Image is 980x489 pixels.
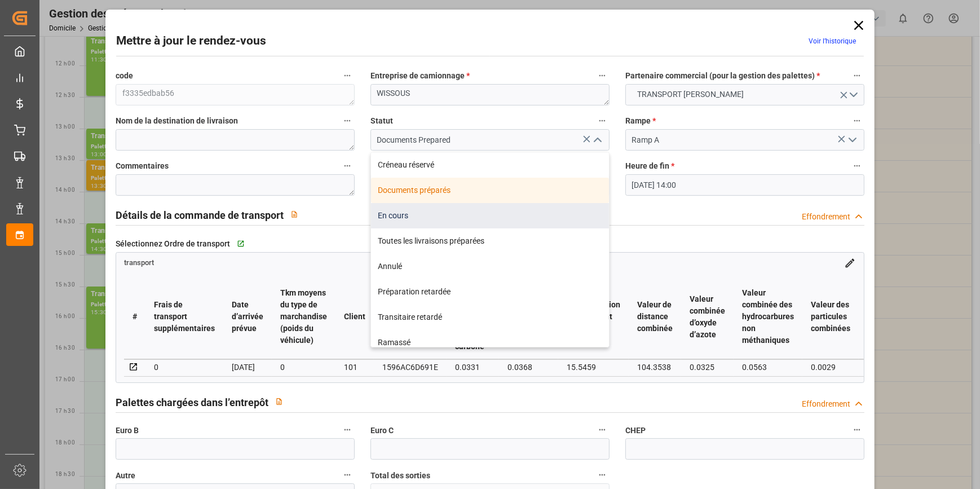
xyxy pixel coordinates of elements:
th: Valeur des particules combinées [802,275,859,359]
div: 15.5459 [567,360,620,374]
button: Rampe * [850,113,864,128]
th: Valeur de distance combinée [629,275,681,359]
h2: Palettes chargées dans l’entrepôt [116,395,268,410]
th: Valeur combinée de l’énergie primaire [859,275,911,359]
div: Transitaire retardé [371,305,609,330]
span: transport [124,259,154,267]
div: 0.0325 [690,360,725,374]
button: Total des sorties [595,468,610,482]
th: Date d’arrivée prévue [223,275,272,359]
button: Euro B [340,422,355,437]
font: Rampe [625,116,651,125]
button: Partenaire commercial (pour la gestion des palettes) * [850,68,864,83]
div: 0.0368 [507,360,550,374]
div: Annulé [371,254,609,279]
div: 0 [280,360,327,374]
div: Documents préparés [371,178,609,203]
div: Créneau réservé [371,152,609,178]
th: Valeur combinée d’oxyde d’azote [681,275,734,359]
div: 1596AC6D691E [382,360,438,374]
textarea: f3335edbab56 [116,84,355,105]
button: CHEP [850,422,864,437]
font: Entreprise de camionnage [370,71,465,80]
h2: Mettre à jour le rendez-vous [116,32,266,50]
span: TRANSPORT [PERSON_NAME] [632,89,749,100]
font: Commentaires [116,161,169,170]
th: Client [336,275,374,359]
button: Statut [595,113,610,128]
th: # [124,275,145,359]
button: Commentaires [340,158,355,173]
div: Effondrement [802,211,850,223]
button: Entreprise de camionnage * [595,68,610,83]
button: Ouvrir le menu [843,131,860,149]
font: Euro C [370,426,394,435]
font: Euro B [116,426,139,435]
div: 104.3538 [637,360,673,374]
a: transport [124,258,154,267]
font: code [116,71,133,80]
th: Tkm moyens du type de marchandise (poids du véhicule) [272,275,336,359]
font: Autre [116,471,135,480]
th: Frais de transport supplémentaires [145,275,223,359]
button: Euro C [595,422,610,437]
button: Autre [340,468,355,482]
textarea: WISSOUS [370,84,610,105]
font: Partenaire commercial (pour la gestion des palettes) [625,71,815,80]
div: 0.0331 [455,360,491,374]
input: Type à rechercher/sélectionner [625,129,864,151]
div: Effondrement [802,398,850,410]
font: Statut [370,116,393,125]
div: Ramassé [371,330,609,355]
button: Ouvrir le menu [625,84,864,105]
th: Valeur combinée des hydrocarbures non méthaniques [734,275,802,359]
font: Heure de fin [625,161,669,170]
div: Toutes les livraisons préparées [371,228,609,254]
div: 0 [154,360,215,374]
h2: Détails de la commande de transport [116,208,284,223]
font: Nom de la destination de livraison [116,116,238,125]
div: 101 [344,360,365,374]
font: CHEP [625,426,646,435]
input: JJ-MM-AAAA HH :MM [625,174,864,196]
div: En cours [371,203,609,228]
button: Heure de fin * [850,158,864,173]
span: Sélectionnez Ordre de transport [116,238,230,250]
button: code [340,68,355,83]
div: 0.0563 [742,360,794,374]
button: Fermer le menu [588,131,605,149]
div: 0.0029 [811,360,850,374]
div: Préparation retardée [371,279,609,305]
a: Voir l’historique [809,37,856,45]
input: Type à rechercher/sélectionner [370,129,610,151]
button: View description [284,204,305,225]
font: Total des sorties [370,471,430,480]
button: View description [268,391,290,412]
button: Nom de la destination de livraison [340,113,355,128]
div: [DATE] [232,360,263,374]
